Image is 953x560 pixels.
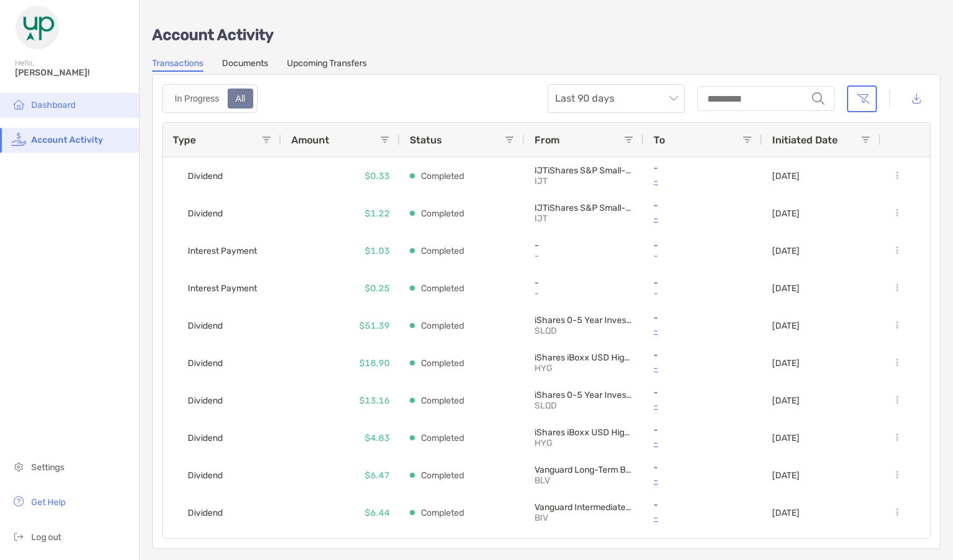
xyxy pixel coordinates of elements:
p: $51.39 [359,318,390,334]
p: - [654,288,741,299]
span: Status [410,134,442,146]
span: From [535,134,559,146]
div: segmented control [162,84,258,113]
p: iShares 0-5 Year Investment Grade Corporate Bond E [535,390,634,400]
p: Completed [421,430,464,446]
p: [DATE] [772,321,800,331]
p: BIV [535,513,622,523]
p: Completed [421,206,464,221]
span: Account Activity [31,135,103,145]
p: - [535,278,634,288]
img: Zoe Logo [15,5,60,50]
p: [DATE] [772,283,800,294]
p: Completed [421,243,464,259]
a: - [654,510,752,526]
img: household icon [11,97,26,112]
a: - [654,211,752,226]
img: activity icon [11,132,26,147]
span: Amount [291,134,329,146]
p: Vanguard Long-Term Bond ETF [535,465,634,475]
span: [PERSON_NAME]! [15,67,132,78]
button: Clear filters [847,85,877,112]
p: - [654,435,752,451]
p: $4.83 [365,430,390,446]
p: BLV [535,475,622,486]
a: - [654,173,752,189]
p: - [654,500,752,510]
p: Completed [421,393,464,408]
span: Dividend [188,166,223,186]
p: [DATE] [772,395,800,406]
p: - [654,473,752,488]
p: Account Activity [152,27,941,43]
p: - [535,251,622,261]
p: $6.47 [365,468,390,483]
p: iShares iBoxx USD High Yield Corporate Bond ETF [535,352,634,363]
p: Completed [421,318,464,334]
p: $18.90 [359,355,390,371]
span: Dividend [188,465,223,486]
p: [DATE] [772,246,800,256]
a: - [654,398,752,413]
p: Vanguard Intermediate-Term Bond ETF [535,502,634,513]
p: - [654,200,752,211]
p: - [654,462,752,473]
img: logout icon [11,529,26,544]
p: - [535,240,634,251]
a: Upcoming Transfers [287,58,367,72]
p: SLQD [535,326,622,336]
span: To [654,134,665,146]
div: In Progress [168,90,226,107]
a: - [654,360,752,376]
p: iShares 0-5 Year Investment Grade Corporate Bond E [535,315,634,326]
p: IJT [535,213,622,224]
p: Completed [421,355,464,371]
p: $6.44 [365,505,390,521]
span: Initiated Date [772,134,838,146]
span: Get Help [31,497,65,508]
p: $0.25 [365,281,390,296]
span: Type [173,134,196,146]
p: - [654,350,752,360]
div: All [229,90,253,107]
p: - [654,240,752,251]
p: - [654,312,752,323]
p: $1.22 [365,206,390,221]
a: Transactions [152,58,203,72]
p: Completed [421,281,464,296]
p: - [654,537,752,548]
img: input icon [812,92,825,105]
p: Completed [421,168,464,184]
p: $1.03 [365,243,390,259]
p: HYG [535,363,622,374]
img: get-help icon [11,494,26,509]
p: [DATE] [772,433,800,443]
p: IJTiShares S&P Small-Cap 600 Growth ETF [535,203,634,213]
p: [DATE] [772,171,800,181]
span: Log out [31,532,61,543]
p: IJT [535,176,622,186]
p: $0.33 [365,168,390,184]
p: - [654,251,741,261]
p: iShares iBoxx USD High Yield Corporate Bond ETF [535,427,634,438]
p: HYG [535,438,622,448]
span: Dividend [188,203,223,224]
a: - [654,323,752,339]
span: Last 90 days [555,85,677,112]
span: Settings [31,462,64,473]
p: [DATE] [772,470,800,481]
p: Completed [421,468,464,483]
p: - [535,288,622,299]
span: Dashboard [31,100,75,110]
p: [DATE] [772,508,800,518]
p: - [654,163,752,173]
p: SLQD [535,400,622,411]
a: Documents [222,58,268,72]
p: Completed [421,505,464,521]
p: - [654,278,752,288]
